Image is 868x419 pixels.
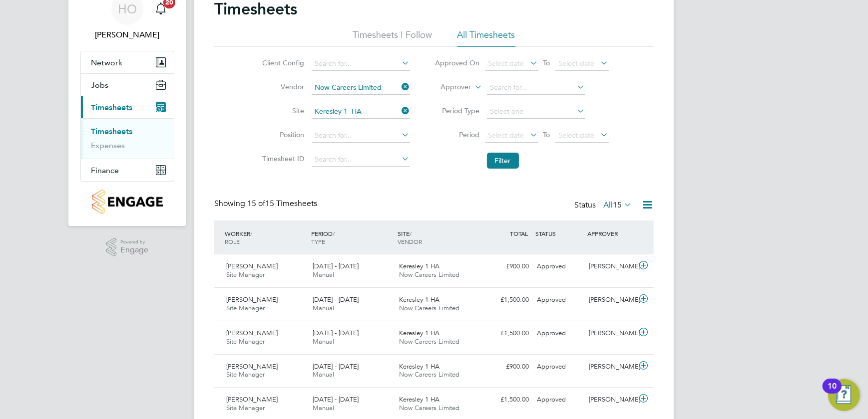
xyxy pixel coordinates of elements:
[312,57,410,71] input: Search for...
[333,229,335,237] span: /
[80,29,174,41] span: Harry Owen
[399,295,439,304] span: Keresley 1 HA
[81,96,174,118] button: Timesheets
[226,304,265,312] span: Site Manager
[585,392,637,408] div: [PERSON_NAME]
[399,395,439,404] span: Keresley 1 HA
[81,159,174,181] button: Finance
[313,329,359,337] span: [DATE] - [DATE]
[313,262,359,270] span: [DATE] - [DATE]
[559,59,595,68] span: Select date
[533,224,585,242] div: STATUS
[247,199,317,209] span: 15 Timesheets
[398,237,422,245] span: VENDOR
[603,200,632,210] label: All
[481,325,533,342] div: £1,500.00
[533,292,585,308] div: Approved
[585,258,637,275] div: [PERSON_NAME]
[226,337,265,346] span: Site Manager
[457,29,515,47] li: All Timesheets
[313,270,334,279] span: Manual
[81,118,174,159] div: Timesheets
[487,81,585,95] input: Search for...
[313,362,359,371] span: [DATE] - [DATE]
[399,404,460,412] span: Now Careers Limited
[585,325,637,342] div: [PERSON_NAME]
[260,106,305,115] label: Site
[481,359,533,375] div: £900.00
[487,105,585,119] input: Select one
[250,229,252,237] span: /
[313,337,334,346] span: Manual
[91,80,108,90] span: Jobs
[399,329,439,337] span: Keresley 1 HA
[410,229,412,237] span: /
[488,59,524,68] span: Select date
[585,224,637,242] div: APPROVER
[399,262,439,270] span: Keresley 1 HA
[222,224,309,250] div: WORKER
[399,370,460,379] span: Now Careers Limited
[585,359,637,375] div: [PERSON_NAME]
[540,56,553,69] span: To
[613,200,622,210] span: 15
[313,304,334,312] span: Manual
[226,404,265,412] span: Site Manager
[313,395,359,404] span: [DATE] - [DATE]
[399,362,439,371] span: Keresley 1 HA
[399,337,460,346] span: Now Careers Limited
[118,2,137,15] span: HO
[226,395,278,404] span: [PERSON_NAME]
[311,237,325,245] span: TYPE
[435,58,480,67] label: Approved On
[120,238,148,246] span: Powered by
[226,362,278,371] span: [PERSON_NAME]
[92,190,162,214] img: countryside-properties-logo-retina.png
[214,199,319,209] div: Showing
[559,131,595,140] span: Select date
[312,129,410,143] input: Search for...
[106,238,149,257] a: Powered byEngage
[313,370,334,379] span: Manual
[435,130,480,139] label: Period
[533,325,585,342] div: Approved
[80,190,174,214] a: Go to home page
[395,224,481,250] div: SITE
[91,166,119,175] span: Finance
[540,128,553,141] span: To
[488,131,524,140] span: Select date
[91,141,125,150] a: Expenses
[309,224,395,250] div: PERIOD
[91,127,132,136] a: Timesheets
[353,29,433,47] li: Timesheets I Follow
[91,103,132,112] span: Timesheets
[81,51,174,73] button: Network
[260,82,305,91] label: Vendor
[312,153,410,167] input: Search for...
[247,199,265,209] span: 15 of
[312,105,410,119] input: Search for...
[574,199,634,212] div: Status
[481,292,533,308] div: £1,500.00
[225,237,240,245] span: ROLE
[260,154,305,163] label: Timesheet ID
[828,386,837,399] div: 10
[487,153,519,169] button: Filter
[510,229,528,237] span: TOTAL
[481,258,533,275] div: £900.00
[226,329,278,337] span: [PERSON_NAME]
[313,295,359,304] span: [DATE] - [DATE]
[312,81,410,95] input: Search for...
[313,404,334,412] span: Manual
[533,258,585,275] div: Approved
[828,379,860,411] button: Open Resource Center, 10 new notifications
[91,58,122,67] span: Network
[260,130,305,139] label: Position
[435,106,480,115] label: Period Type
[399,270,460,279] span: Now Careers Limited
[533,359,585,375] div: Approved
[120,246,148,254] span: Engage
[81,74,174,96] button: Jobs
[533,392,585,408] div: Approved
[226,262,278,270] span: [PERSON_NAME]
